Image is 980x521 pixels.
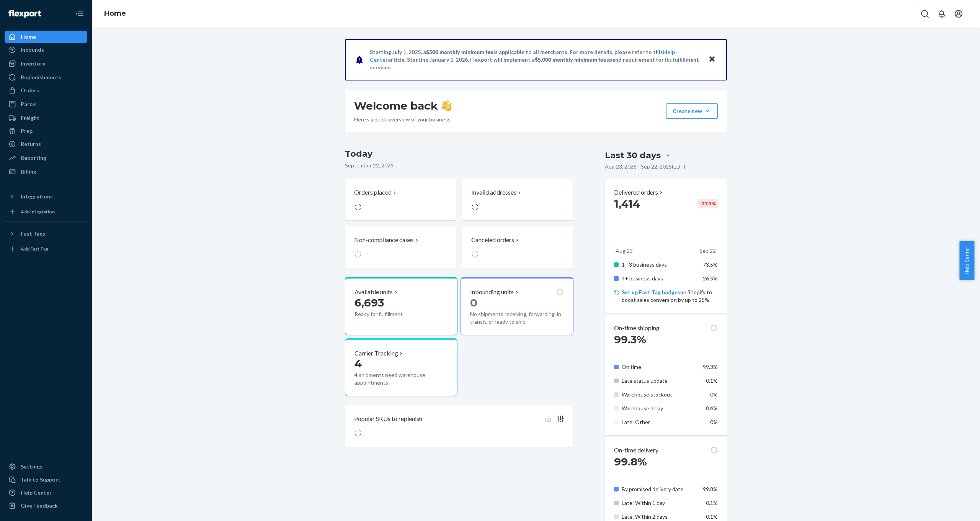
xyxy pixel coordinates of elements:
span: 1,414 [614,197,640,210]
div: Returns [21,140,41,148]
span: 4 [354,357,362,370]
a: Help Center [5,487,87,499]
div: Inventory [21,60,45,67]
span: Help Center [959,241,974,280]
span: 99.3% [614,333,646,346]
button: Talk to Support [5,473,87,486]
div: Billing [21,168,36,175]
a: Add Fast Tag [5,243,87,255]
button: Open account menu [951,6,966,21]
span: $5,000 monthly minimum fee [535,56,606,63]
p: Aug 23 [616,247,633,255]
a: Settings [5,460,87,473]
div: Settings [21,463,42,470]
div: Last 30 days [605,149,661,161]
button: Inbounding units0No shipments receiving, forwarding, in transit, or ready to ship [461,277,573,335]
a: Orders [5,84,87,97]
p: Here’s a quick overview of your business [354,116,452,123]
div: Prep [21,127,33,135]
button: Orders placed [345,179,456,220]
img: hand-wave emoji [441,100,452,111]
p: Sep 22 [699,247,716,255]
a: Add Integration [5,206,87,218]
div: Parcel [21,100,37,108]
button: Integrations [5,190,87,203]
a: Inventory [5,57,87,70]
div: Fast Tags [21,230,45,238]
p: Warehouse stockout [622,391,697,398]
a: Prep [5,125,87,137]
p: Non-compliance cases [354,236,414,244]
span: 6,693 [354,296,384,309]
button: Close Navigation [72,6,87,21]
p: on Shopify to boost sales conversion by up to 25%. [622,288,718,304]
span: $500 monthly minimum fee [426,49,493,55]
p: Late status update [622,377,697,385]
span: 99.3% [703,364,718,370]
button: Give Feedback [5,500,87,512]
span: 0.1% [706,513,718,520]
span: 99.8% [614,455,647,468]
button: Delivered orders [614,188,664,197]
p: No shipments receiving, forwarding, in transit, or ready to ship [470,310,563,326]
span: 0 [470,296,477,309]
div: Add Integration [21,208,55,215]
p: September 22, 2025 [345,162,573,169]
p: By promised delivery date [622,485,697,493]
p: Popular SKUs to replenish [354,415,422,423]
p: Inbounding units [470,288,514,297]
p: Carrier Tracking [354,349,398,358]
div: Talk to Support [21,476,60,483]
p: 1 - 3 business days [622,261,697,269]
p: Invalid addresses [471,188,516,197]
a: Freight [5,112,87,124]
a: Replenishments [5,71,87,84]
button: Open Search Box [917,6,933,21]
span: 0.1% [706,500,718,506]
div: Help Center [21,489,52,496]
p: Late: Other [622,418,697,426]
button: Available units6,693Ready for fulfillment [345,277,457,335]
p: Available units [354,288,393,297]
div: Add Fast Tag [21,246,48,252]
button: Canceled orders [462,226,573,268]
button: Carrier Tracking44 shipments need warehouse appointments [345,338,457,396]
button: Fast Tags [5,228,87,240]
div: Reporting [21,154,46,162]
button: Invalid addresses [462,179,573,220]
div: -27.3 % [698,199,718,208]
span: 0.6% [706,405,718,411]
p: On-time shipping [614,324,660,333]
p: On-time delivery [614,446,658,455]
a: Reporting [5,152,87,164]
a: Billing [5,165,87,178]
div: Integrations [21,193,53,200]
p: On time [622,363,697,371]
a: Parcel [5,98,87,110]
p: Warehouse delay [622,405,697,412]
p: Canceled orders [471,236,514,244]
a: Inbounds [5,44,87,56]
div: Home [21,33,36,41]
span: 0% [710,391,718,398]
p: Orders placed [354,188,392,197]
span: 99.8% [703,486,718,492]
a: Set up Fast Tag badges [622,289,680,295]
span: 0% [710,419,718,425]
span: 26.5% [703,275,718,282]
p: Late: Within 2 days [622,513,697,521]
img: Flexport logo [8,10,41,18]
h1: Welcome back [354,99,452,113]
a: Home [104,9,126,18]
button: Open notifications [934,6,949,21]
ol: breadcrumbs [98,3,132,25]
button: Non-compliance cases [345,226,456,268]
p: Aug 23, 2025 - Sep 22, 2025 ( EDT ) [605,163,685,170]
a: Home [5,31,87,43]
span: 0.1% [706,377,718,384]
p: 4+ business days [622,275,697,282]
p: Late: Within 1 day [622,499,697,507]
div: Inbounds [21,46,44,54]
p: Ready for fulfillment [354,310,425,318]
